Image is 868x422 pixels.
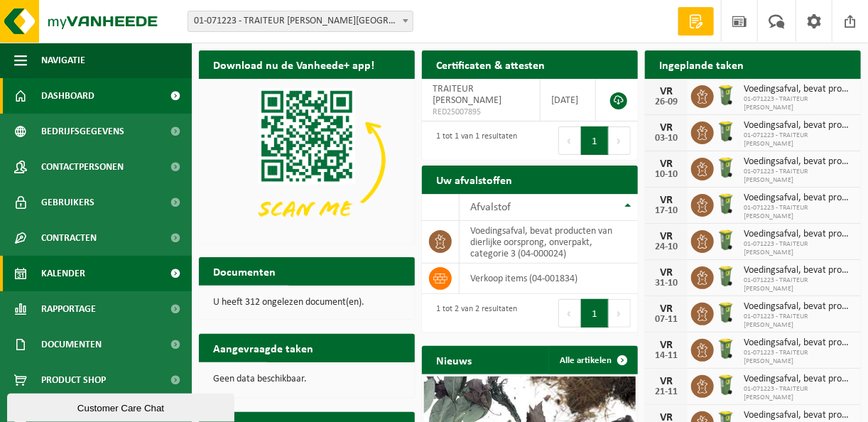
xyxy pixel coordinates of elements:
[652,278,680,288] div: 31-10
[645,50,758,78] h2: Ingeplande taken
[188,11,413,31] span: 01-071223 - TRAITEUR CAROLINE - NIEUWPOORT
[744,349,854,366] span: 01-071223 - TRAITEUR [PERSON_NAME]
[714,301,738,325] img: WB-0140-HPE-GN-50
[41,149,124,185] span: Contactpersonen
[41,327,102,362] span: Documenten
[744,265,854,276] span: Voedingsafval, bevat producten van dierlijke oorsprong, onverpakt, categorie 3
[199,257,290,285] h2: Documenten
[199,79,415,241] img: Download de VHEPlus App
[188,11,413,32] span: 01-071223 - TRAITEUR CAROLINE - NIEUWPOORT
[41,78,94,114] span: Dashboard
[422,166,526,193] h2: Uw afvalstoffen
[652,97,680,107] div: 26-09
[652,158,680,170] div: VR
[609,126,631,155] button: Next
[744,276,854,293] span: 01-071223 - TRAITEUR [PERSON_NAME]
[652,122,680,134] div: VR
[433,107,529,118] span: RED25007895
[41,43,85,78] span: Navigatie
[652,134,680,144] div: 03-10
[714,156,738,180] img: WB-0140-HPE-GN-50
[744,95,854,112] span: 01-071223 - TRAITEUR [PERSON_NAME]
[652,387,680,397] div: 21-11
[213,298,401,308] p: U heeft 312 ongelezen document(en).
[548,346,636,374] a: Alle artikelen
[744,374,854,385] span: Voedingsafval, bevat producten van dierlijke oorsprong, onverpakt, categorie 3
[714,264,738,288] img: WB-0140-HPE-GN-50
[652,195,680,206] div: VR
[714,83,738,107] img: WB-0140-HPE-GN-50
[714,228,738,252] img: WB-0140-HPE-GN-50
[714,192,738,216] img: WB-0140-HPE-GN-50
[422,50,559,78] h2: Certificaten & attesten
[652,267,680,278] div: VR
[652,303,680,315] div: VR
[652,242,680,252] div: 24-10
[41,114,124,149] span: Bedrijfsgegevens
[652,231,680,242] div: VR
[714,373,738,397] img: WB-0140-HPE-GN-50
[714,337,738,361] img: WB-0140-HPE-GN-50
[744,156,854,168] span: Voedingsafval, bevat producten van dierlijke oorsprong, onverpakt, categorie 3
[429,125,517,156] div: 1 tot 1 van 1 resultaten
[744,84,854,95] span: Voedingsafval, bevat producten van dierlijke oorsprong, onverpakt, categorie 3
[199,50,389,78] h2: Download nu de Vanheede+ app!
[558,299,581,328] button: Previous
[433,84,501,106] span: TRAITEUR [PERSON_NAME]
[652,206,680,216] div: 17-10
[652,170,680,180] div: 10-10
[652,376,680,387] div: VR
[470,202,511,213] span: Afvalstof
[744,131,854,148] span: 01-071223 - TRAITEUR [PERSON_NAME]
[41,185,94,220] span: Gebruikers
[744,193,854,204] span: Voedingsafval, bevat producten van dierlijke oorsprong, onverpakt, categorie 3
[429,298,517,329] div: 1 tot 2 van 2 resultaten
[422,346,486,374] h2: Nieuws
[714,119,738,144] img: WB-0140-HPE-GN-50
[652,351,680,361] div: 14-11
[41,291,96,327] span: Rapportage
[460,221,638,264] td: voedingsafval, bevat producten van dierlijke oorsprong, onverpakt, categorie 3 (04-000024)
[652,86,680,97] div: VR
[744,168,854,185] span: 01-071223 - TRAITEUR [PERSON_NAME]
[609,299,631,328] button: Next
[199,334,327,362] h2: Aangevraagde taken
[7,391,237,422] iframe: chat widget
[744,120,854,131] span: Voedingsafval, bevat producten van dierlijke oorsprong, onverpakt, categorie 3
[581,126,609,155] button: 1
[41,220,97,256] span: Contracten
[744,229,854,240] span: Voedingsafval, bevat producten van dierlijke oorsprong, onverpakt, categorie 3
[744,385,854,402] span: 01-071223 - TRAITEUR [PERSON_NAME]
[744,410,854,421] span: Voedingsafval, bevat producten van dierlijke oorsprong, onverpakt, categorie 3
[41,256,85,291] span: Kalender
[744,301,854,313] span: Voedingsafval, bevat producten van dierlijke oorsprong, onverpakt, categorie 3
[581,299,609,328] button: 1
[744,337,854,349] span: Voedingsafval, bevat producten van dierlijke oorsprong, onverpakt, categorie 3
[744,313,854,330] span: 01-071223 - TRAITEUR [PERSON_NAME]
[652,340,680,351] div: VR
[460,264,638,294] td: verkoop items (04-001834)
[213,374,401,384] p: Geen data beschikbaar.
[744,204,854,221] span: 01-071223 - TRAITEUR [PERSON_NAME]
[652,315,680,325] div: 07-11
[744,240,854,257] span: 01-071223 - TRAITEUR [PERSON_NAME]
[41,362,106,398] span: Product Shop
[541,79,596,121] td: [DATE]
[558,126,581,155] button: Previous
